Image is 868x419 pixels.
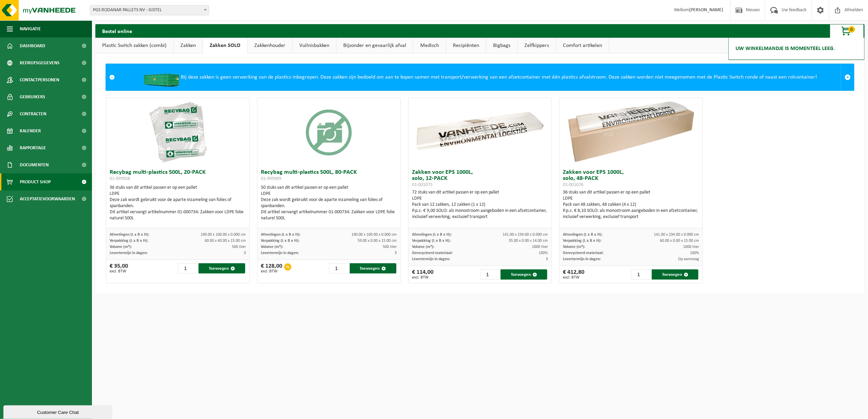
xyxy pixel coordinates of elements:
span: Verpakking (L x B x H): [563,239,601,243]
button: 0 [830,24,864,38]
div: LDPE [110,191,246,197]
span: 100% [690,251,699,255]
input: 1 [329,263,349,273]
a: Comfort artikelen [556,38,609,53]
input: 1 [480,269,500,280]
span: 01-001075 [412,182,432,187]
strong: [PERSON_NAME] [689,7,723,13]
button: Toevoegen [501,269,547,280]
a: Zakkenhouder [248,38,292,53]
span: 01-999958 [110,176,130,181]
span: Volume (m³): [563,245,585,249]
span: Levertermijn in dagen: [261,251,299,255]
span: Gebruikers [20,88,45,105]
span: Verpakking (L x B x H): [110,239,148,243]
span: Product Shop [20,173,51,190]
span: PGS RODANAR PALLETS NV - GISTEL [90,5,209,15]
img: 01-001076 [563,98,699,166]
span: Contracten [20,105,46,122]
span: excl. BTW [412,275,433,280]
span: PGS RODANAR PALLETS NV - GISTEL [90,5,209,15]
span: 0 [848,26,855,33]
span: Afmetingen (L x B x H): [261,233,300,237]
a: Vuilnisbakken [293,38,336,53]
span: Volume (m³): [110,245,132,249]
img: 01-999958 [144,98,212,166]
span: Volume (m³): [261,245,283,249]
span: Gerecycleerd materiaal: [412,251,453,255]
span: excl. BTW [110,269,128,273]
a: Zelfkippers [518,38,556,53]
span: excl. BTW [261,269,282,273]
div: Deze zak wordt gebruikt voor de aparte inzameling van folies of spanbanden. [110,197,246,209]
span: 59.00 x 0.00 x 15.00 cm [358,239,397,243]
div: LDPE [261,191,397,197]
span: Documenten [20,156,49,173]
span: Verpakking (L x B x H): [412,239,451,243]
span: Contactpersonen [20,71,59,88]
span: Rapportage [20,139,46,156]
span: Verpakking (L x B x H): [261,239,299,243]
h3: Recybag multi-plastics 500L, 20-PACK [110,169,246,183]
div: Bij deze zakken is geen verwerking van de plastics inbegrepen. Deze zakken zijn bedoeld om aan te... [118,64,841,90]
div: P.p.z. € 8,10 SOLO: als monostroom aangeboden in een afzetcontainer, inclusief verwerking, exclus... [563,208,699,220]
input: 1 [178,263,198,273]
div: 36 stuks van dit artikel passen er op een pallet [110,185,246,221]
div: P.p.z. € 9,00 SOLO: als monostroom aangeboden in een afzetcontainer, inclusief verwerking, exclus... [412,208,548,220]
div: LDPE [412,196,548,202]
div: Dit artikel vervangt artikelnummer 01-000734: Zakken voor LDPE folie naturel 500L [261,209,397,221]
span: 01-999969 [261,176,281,181]
span: Gerecycleerd materiaal: [563,251,603,255]
img: 01-999969 [295,98,363,166]
button: Toevoegen [199,263,245,273]
span: Afmetingen (L x B x H): [110,233,149,237]
div: 36 stuks van dit artikel passen er op een pallet [563,189,699,220]
span: 141.00 x 234.00 x 0.000 cm [503,233,548,237]
a: Sluit melding [841,64,854,90]
button: Toevoegen [652,269,698,280]
span: 35.00 x 0.00 x 14.00 cm [509,239,548,243]
div: Pack van 48 zakken, 48 zakken (4 x 12) [563,202,699,208]
h2: Bestel online [95,24,139,37]
input: 1 [631,269,651,280]
h3: Recybag multi-plastics 500L, 80-PACK [261,169,397,183]
span: Afmetingen (L x B x H): [563,233,602,237]
a: Zakken SOLO [203,38,247,53]
span: Levertermijn in dagen: [110,251,147,255]
div: Deze zak wordt gebruikt voor de aparte inzameling van folies of spanbanden. [261,197,397,209]
span: 3 [244,251,246,255]
span: Levertermijn in dagen: [412,257,450,261]
span: 100% [539,251,548,255]
span: 3 [395,251,397,255]
span: Levertermijn in dagen: [563,257,601,261]
span: 1000 liter [532,245,548,249]
h2: Uw winkelmandje is momenteel leeg. [732,41,838,56]
a: Bigbags [486,38,517,53]
a: Plastic Switch zakken (combi) [95,38,173,53]
span: 141.00 x 234.00 x 0.000 cm [654,233,699,237]
h3: Zakken voor EPS 1000L, solo, 48-PACK [563,169,699,188]
div: € 412,80 [563,269,584,280]
img: 01-001075 [412,98,548,166]
div: 72 stuks van dit artikel passen er op een pallet [412,189,548,220]
a: Zakken [174,38,203,53]
div: Dit artikel vervangt artikelnummer 01-000734: Zakken voor LDPE folie naturel 500L [110,209,246,221]
span: 3 [546,257,548,261]
span: excl. BTW [563,275,584,280]
a: Medisch [413,38,446,53]
span: 190.00 x 100.00 x 0.000 cm [201,233,246,237]
span: 60.00 x 40.00 x 15.00 cm [205,239,246,243]
button: Toevoegen [350,263,396,273]
div: LDPE [563,196,699,202]
div: 50 stuks van dit artikel passen er op een pallet [261,185,397,221]
span: Afmetingen (L x B x H): [412,233,452,237]
div: Pack van 12 zakken, 12 zakken (1 x 12) [412,202,548,208]
span: Op aanvraag [678,257,699,261]
span: 190.00 x 100.00 x 0.000 cm [352,233,397,237]
a: Bijzonder en gevaarlijk afval [336,38,413,53]
span: Navigatie [20,20,41,37]
img: HK-XC-20-GN-00.png [142,67,181,87]
span: 01-001076 [563,182,583,187]
div: € 35,00 [110,263,128,273]
span: 500 liter [232,245,246,249]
